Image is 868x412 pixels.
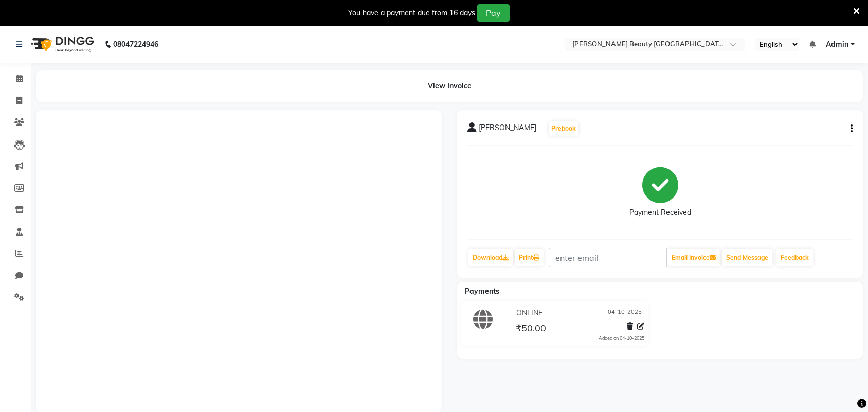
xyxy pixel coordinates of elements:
b: 08047224946 [113,30,158,59]
div: Added on 04-10-2025 [599,335,644,342]
button: Pay [477,4,510,22]
div: Payment Received [629,207,691,218]
input: enter email [549,248,667,267]
div: You have a payment due from 16 days [348,8,475,19]
img: logo [26,30,97,59]
button: Prebook [549,121,578,136]
button: Send Message [722,249,772,266]
span: 04-10-2025 [608,308,642,318]
div: View Invoice [36,70,863,102]
span: Admin [826,39,848,50]
span: [PERSON_NAME] [479,122,536,137]
span: ₹50.00 [516,322,546,336]
a: Download [468,249,513,266]
button: Email Invoice [667,249,720,266]
a: Feedback [776,249,813,266]
a: Print [515,249,544,266]
span: Payments [465,286,499,296]
span: ONLINE [516,308,542,318]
